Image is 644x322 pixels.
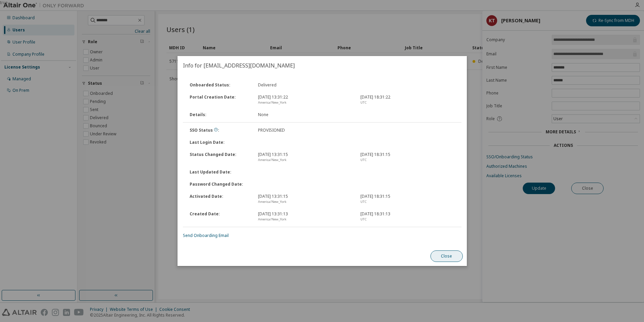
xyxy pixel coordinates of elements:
div: UTC [360,217,454,222]
div: PROVISIONED [254,128,356,133]
div: [DATE] 18:31:15 [356,152,458,163]
div: America/New_York [258,199,352,205]
a: Send Onboarding Email [183,233,229,238]
div: America/New_York [258,157,352,163]
div: [DATE] 18:31:15 [356,194,458,205]
div: UTC [360,199,454,205]
div: Created Date : [186,211,254,222]
div: [DATE] 18:31:13 [356,211,458,222]
h2: Info for [EMAIL_ADDRESS][DOMAIN_NAME] [178,56,467,75]
div: UTC [360,157,454,163]
div: Delivered [254,82,356,88]
div: None [254,112,356,117]
div: Status Changed Date : [186,152,254,163]
div: Portal Creation Date : [186,95,254,105]
div: [DATE] 13:31:13 [254,211,356,222]
div: [DATE] 13:31:22 [254,95,356,105]
div: America/New_York [258,100,352,105]
div: UTC [360,100,454,105]
div: [DATE] 13:31:15 [254,194,356,205]
div: [DATE] 13:31:15 [254,152,356,163]
div: Last Login Date : [186,140,254,145]
button: Close [430,250,462,262]
div: Activated Date : [186,194,254,205]
div: Last Updated Date : [186,169,254,175]
div: [DATE] 18:31:22 [356,95,458,105]
div: SSO Status : [186,128,254,133]
div: America/New_York [258,217,352,222]
div: Details : [186,112,254,117]
div: Onboarded Status : [186,82,254,88]
div: Password Changed Date : [186,182,254,187]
